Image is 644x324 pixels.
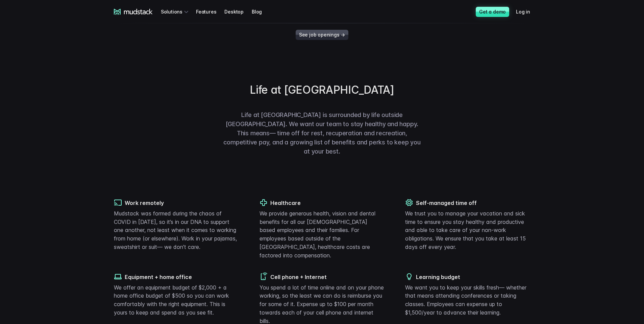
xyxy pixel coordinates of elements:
a: See job openings → [296,30,348,40]
h4: Equipment + home office [114,273,239,281]
a: Features [196,5,224,18]
p: Life at [GEOGRAPHIC_DATA] is surrounded by life outside [GEOGRAPHIC_DATA]. We want our team to st... [221,110,423,156]
p: We trust you to manage your vacation and sick time to ensure you stay healthy and productive and ... [405,209,530,251]
h4: Healthcare [259,199,385,207]
a: mudstack logo [114,9,153,15]
p: We offer an equipment budget of $2,000 + a home office budget of $500 so you can work comfortably... [114,283,239,317]
div: Solutions [161,5,191,18]
p: We want you to keep your skills fresh— whether that means attending conferences or taking classes... [405,283,530,317]
a: Blog [252,5,270,18]
h4: Learning budget [405,273,530,281]
a: Desktop [224,5,252,18]
a: Get a demo [476,7,509,17]
h4: Cell phone + Internet [259,273,385,281]
p: Mudstack was formed during the chaos of COVID in [DATE], so it’s in our DNA to support one anothe... [114,209,239,251]
a: Log in [516,5,538,18]
h2: Life at [GEOGRAPHIC_DATA] [250,83,394,97]
h4: Work remotely [114,199,239,207]
h4: Self-managed time off [405,199,530,207]
p: We provide generous health, vision and dental benefits for all our [DEMOGRAPHIC_DATA] based emplo... [259,209,385,260]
